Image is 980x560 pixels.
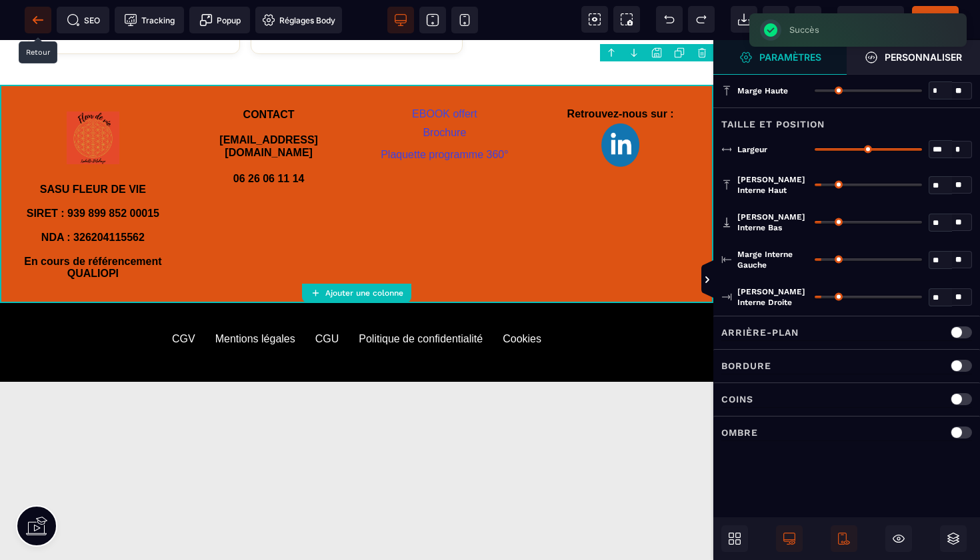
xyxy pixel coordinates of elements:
[885,52,962,62] strong: Personnaliser
[199,13,241,27] span: Popup
[737,174,808,196] span: [PERSON_NAME] interne haut
[189,7,250,33] span: Créer une alerte modale
[67,13,100,27] span: SEO
[57,7,109,33] span: Métadata SEO
[737,85,788,96] span: Marge haute
[412,68,477,79] a: EBOOK offert
[419,7,446,33] span: Voir tablette
[721,324,799,340] p: Arrière-plan
[721,525,748,552] span: Ouvrir les blocs
[381,109,508,120] a: Plaquette programme 360°
[219,69,318,144] b: CONTACT [EMAIL_ADDRESS][DOMAIN_NAME] 06 26 06 11 14
[940,525,967,552] span: Ouvrir les calques
[325,288,403,298] strong: Ajouter une colonne
[759,52,821,62] strong: Paramètres
[613,6,640,33] span: Capture d'écran
[721,358,771,374] p: Bordure
[831,525,857,552] span: Afficher le mobile
[763,6,789,33] span: Nettoyage
[737,249,808,270] span: Marge interne gauche
[912,6,959,33] span: Enregistrer le contenu
[359,293,483,305] div: Politique de confidentialité
[885,525,912,552] span: Masquer le bloc
[172,293,195,305] div: CGV
[721,425,758,441] p: Ombre
[713,107,980,132] div: Taille et position
[795,6,821,33] span: Enregistrer
[713,260,727,300] span: Afficher les vues
[688,6,715,33] span: Rétablir
[115,7,184,33] span: Code de suivi
[262,13,335,27] span: Réglages Body
[302,284,411,302] button: Ajouter une colonne
[255,7,342,33] span: Favicon
[847,40,980,75] span: Ouvrir le gestionnaire de styles
[25,7,51,33] span: Retour
[423,87,466,98] a: Brochure
[503,293,541,305] div: Cookies
[581,6,608,33] span: Voir les composants
[731,6,757,33] span: Importer
[721,391,753,407] p: Coins
[124,13,175,27] span: Tracking
[567,68,674,79] b: Retrouvez-nous sur :
[24,168,165,239] b: SIRET : 939 899 852 00015 NDA : 326204115562 En cours de référencement QUALIOPI
[215,293,295,305] div: Mentions légales
[601,83,639,127] img: 1a59c7fc07b2df508e9f9470b57f58b2_Design_sans_titre_(2).png
[451,7,478,33] span: Voir mobile
[737,144,767,155] span: Largeur
[656,6,683,33] span: Défaire
[315,293,339,305] div: CGU
[40,144,146,155] b: SASU FLEUR DE VIE
[737,212,808,233] span: [PERSON_NAME] interne bas
[837,6,904,33] span: Aperçu
[737,286,808,308] span: [PERSON_NAME] interne droite
[387,7,414,33] span: Voir bureau
[713,40,847,75] span: Ouvrir le gestionnaire de styles
[776,525,803,552] span: Afficher le desktop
